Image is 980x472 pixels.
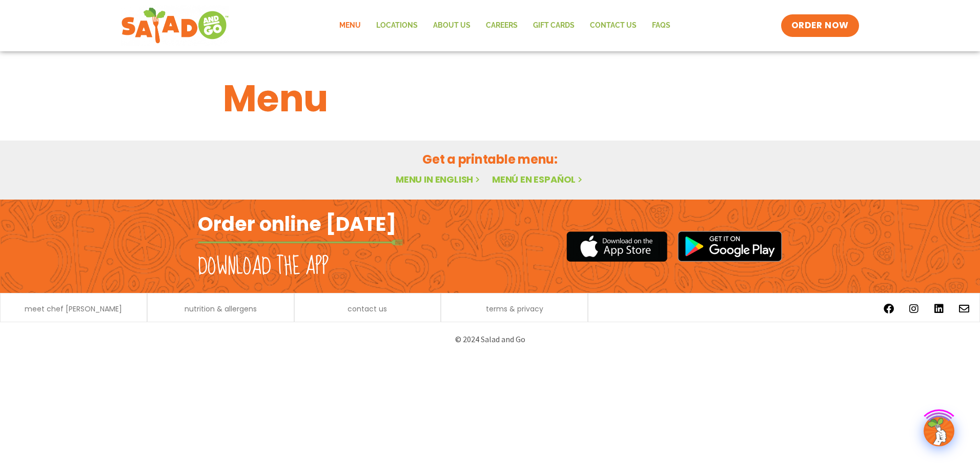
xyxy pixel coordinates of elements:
a: Menú en español [492,173,584,186]
a: GIFT CARDS [525,14,582,37]
nav: Menu [332,14,678,37]
img: new-SAG-logo-768×292 [121,5,229,46]
a: Careers [478,14,525,37]
h2: Get a printable menu: [223,150,757,168]
h2: Order online [DATE] [198,211,396,237]
img: fork [198,240,403,245]
p: © 2024 Salad and Go [203,332,777,346]
a: Locations [369,14,425,37]
a: Contact Us [582,14,644,37]
a: Menu in English [396,173,482,186]
a: About Us [425,14,478,37]
img: google_play [678,231,782,262]
a: meet chef [PERSON_NAME] [25,305,122,312]
a: Menu [332,14,369,37]
a: nutrition & allergens [185,305,257,312]
h2: Download the app [198,252,329,281]
a: terms & privacy [486,305,543,312]
span: ORDER NOW [791,19,849,32]
a: ORDER NOW [781,14,859,37]
h1: Menu [223,71,757,126]
img: appstore [566,230,667,263]
a: FAQs [644,14,678,37]
a: contact us [348,305,387,312]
